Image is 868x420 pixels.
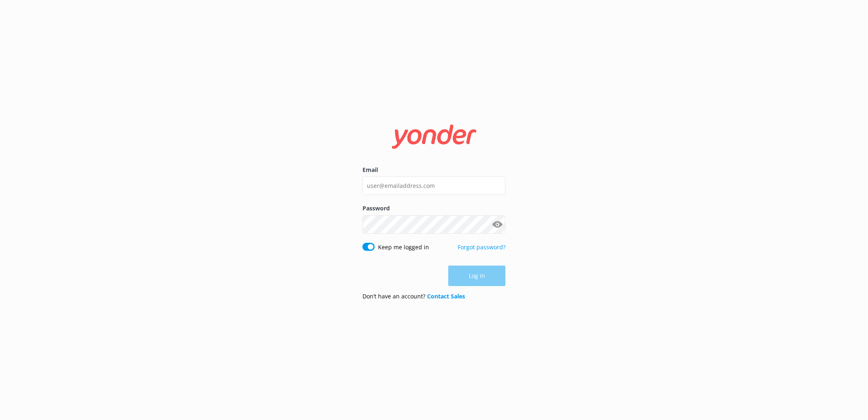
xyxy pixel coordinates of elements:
[362,176,506,195] input: user@emailaddress.com
[427,292,465,300] a: Contact Sales
[362,204,506,213] label: Password
[362,165,506,174] label: Email
[489,216,506,233] button: Show password
[362,292,465,301] p: Don’t have an account?
[378,243,429,252] label: Keep me logged in
[458,243,506,251] a: Forgot password?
